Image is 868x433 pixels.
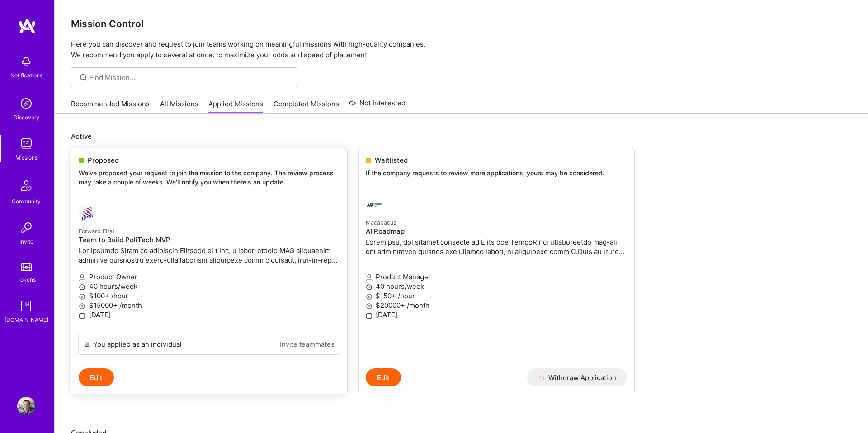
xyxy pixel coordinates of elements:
p: Loremipsu, dol sitamet consecte ad Elits doe TempoRinci utlaboreetdo mag-ali eni adminimven quisn... [366,237,627,256]
a: Recommended Missions [71,99,150,114]
i: icon Calendar [366,312,373,319]
span: Proposed [88,155,119,165]
div: Community [12,197,41,206]
i: icon Applicant [79,274,85,281]
div: Notifications [10,71,42,80]
img: guide book [17,297,35,315]
img: User Avatar [17,397,35,415]
img: Forward First company logo [79,204,97,222]
p: 40 hours/week [79,282,340,291]
div: Invite [19,237,33,246]
span: Waitlisted [375,155,408,165]
img: tokens [21,263,32,271]
a: Completed Missions [274,99,339,114]
img: Community [15,175,37,197]
a: Invite teammates [280,339,335,349]
div: Tokens [17,275,36,284]
a: Not Interested [349,98,406,114]
div: You applied as an individual [93,339,182,349]
i: icon Clock [79,284,85,291]
p: $150+ /hour [366,291,627,301]
img: teamwork [17,135,35,153]
button: Edit [79,368,114,386]
div: Missions [15,153,38,162]
p: 40 hours/week [366,282,627,291]
button: Withdraw Application [527,368,627,386]
a: Macabacus company logoMacabacusAI RoadmapLoremipsu, dol sitamet consecte ad Elits doe TempoRinci ... [359,188,634,369]
p: If the company requests to review more applications, yours may be considered. [366,169,627,178]
a: Forward First company logoForward FirstTeam to Build PoliTech MVPLor Ipsumdo Sitam co adipiscin E... [71,197,347,334]
img: Macabacus company logo [366,196,384,214]
p: Product Owner [79,272,340,282]
p: $20000+ /month [366,301,627,310]
i: icon Applicant [366,274,373,281]
p: [DATE] [79,310,340,320]
p: Product Manager [366,272,627,282]
a: All Missions [160,99,198,114]
i: icon MoneyGray [366,293,373,300]
small: Forward First [79,228,115,235]
img: discovery [17,94,35,113]
i: icon MoneyGray [79,303,85,310]
p: We've proposed your request to join the mission to the company. The review process may take a cou... [79,169,340,186]
i: icon Clock [366,284,373,291]
i: icon SearchGrey [78,72,89,83]
p: Lor Ipsumdo Sitam co adipiscin Elitsedd ei t Inc, u labor-etdolo MAG aliquaenim admin ve quisnost... [79,246,340,265]
h4: Team to Build PoliTech MVP [79,236,340,244]
i: icon MoneyGray [366,303,373,310]
i: icon MoneyGray [79,293,85,300]
small: Macabacus [366,219,396,226]
h4: AI Roadmap [366,227,627,235]
p: $15000+ /month [79,301,340,310]
input: Find Mission... [89,73,290,82]
p: [DATE] [366,310,627,320]
a: User Avatar [15,397,38,415]
i: icon Calendar [79,312,85,319]
img: Invite [17,219,35,237]
div: [DOMAIN_NAME] [5,315,48,325]
img: logo [18,18,36,34]
img: bell [17,52,35,71]
a: Applied Missions [208,99,263,114]
p: $100+ /hour [79,291,340,301]
div: Discovery [14,113,39,122]
p: Active [71,132,852,141]
h3: Mission Control [71,18,852,29]
p: Here you can discover and request to join teams working on meaningful missions with high-quality ... [71,39,852,61]
button: Edit [366,368,401,386]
